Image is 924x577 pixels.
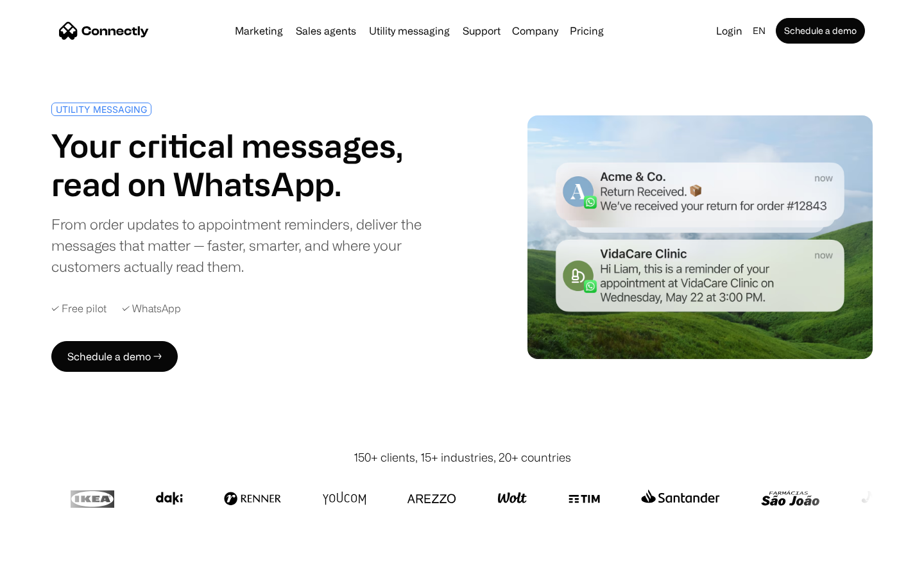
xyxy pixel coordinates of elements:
div: en [753,22,766,40]
a: Schedule a demo [776,18,865,44]
div: Company [512,22,558,40]
a: Utility messaging [364,26,455,36]
ul: Language list [26,555,77,573]
aside: Language selected: English [13,553,77,573]
a: Schedule a demo → [51,341,178,372]
div: UTILITY MESSAGING [56,105,147,114]
a: home [59,21,149,40]
div: Company [508,22,562,40]
h1: Your critical messages, read on WhatsApp. [51,126,457,203]
div: ✓ WhatsApp [122,303,181,315]
div: From order updates to appointment reminders, deliver the messages that matter — faster, smarter, ... [51,213,457,277]
div: en [748,22,773,40]
div: 150+ clients, 15+ industries, 20+ countries [354,449,571,466]
a: Sales agents [291,26,361,36]
a: Pricing [565,26,609,36]
a: Login [711,22,748,40]
a: Support [458,26,506,36]
a: Marketing [230,26,288,36]
div: ✓ Free pilot [51,303,107,315]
